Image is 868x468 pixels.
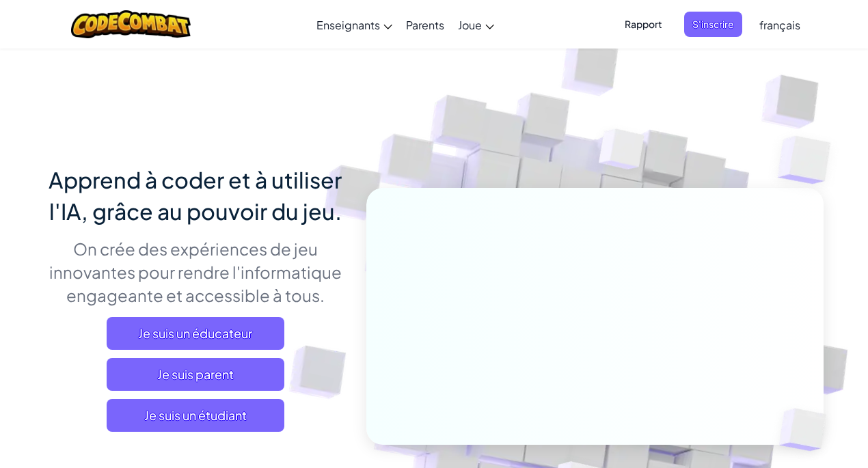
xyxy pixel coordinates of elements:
font: Je suis parent [157,366,234,382]
font: Enseignants [316,18,380,32]
button: Rapport [616,12,670,37]
a: Parents [399,6,451,43]
a: Joue [451,6,501,43]
font: Je suis un éducateur [138,325,252,341]
font: français [759,18,800,32]
a: français [752,6,807,43]
font: Rapport [625,18,662,30]
img: Logo de CodeCombat [71,10,191,38]
font: Je suis un étudiant [144,407,247,423]
a: Je suis un éducateur [107,317,284,350]
img: Cubes superposés [573,102,672,204]
font: Parents [406,18,444,32]
font: Joue [458,18,482,32]
a: Je suis parent [107,358,284,391]
button: S'inscrire [684,12,742,37]
font: Apprend à coder et à utiliser l'IA, grâce au pouvoir du jeu. [49,166,342,225]
font: On crée des expériences de jeu innovantes pour rendre l'informatique engageante et accessible à t... [49,238,342,305]
font: S'inscrire [692,18,734,30]
button: Je suis un étudiant [107,399,284,432]
a: Enseignants [310,6,399,43]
